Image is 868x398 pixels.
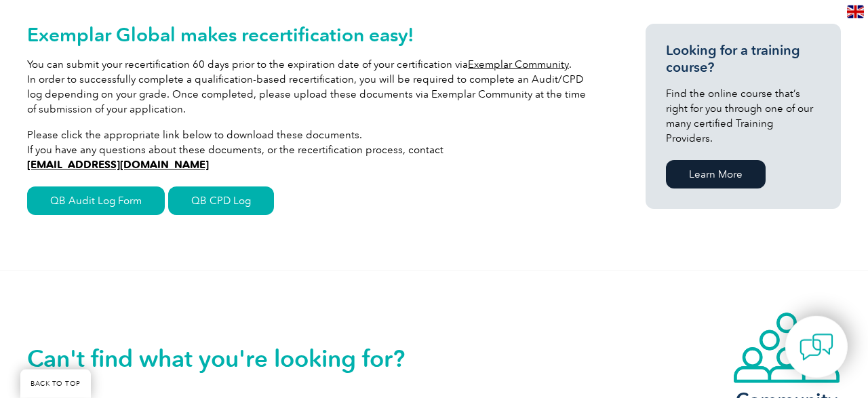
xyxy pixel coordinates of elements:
[168,186,274,215] a: QB CPD Log
[27,348,434,370] h2: Can't find what you're looking for?
[666,86,821,146] p: Find the online course that’s right for you through one of our many certified Training Providers.
[468,58,569,71] a: Exemplar Community
[732,311,841,384] img: icon-community.webp
[847,5,864,18] img: en
[666,160,766,188] a: Learn More
[27,186,165,215] a: QB Audit Log Form
[27,159,209,171] a: [EMAIL_ADDRESS][DOMAIN_NAME]
[27,24,597,45] h2: Exemplar Global makes recertification easy!
[20,370,91,398] a: BACK TO TOP
[27,127,597,172] p: Please click the appropriate link below to download these documents. If you have any questions ab...
[800,330,833,364] img: contact-chat.png
[27,57,597,117] p: You can submit your recertification 60 days prior to the expiration date of your certification vi...
[666,42,821,76] h3: Looking for a training course?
